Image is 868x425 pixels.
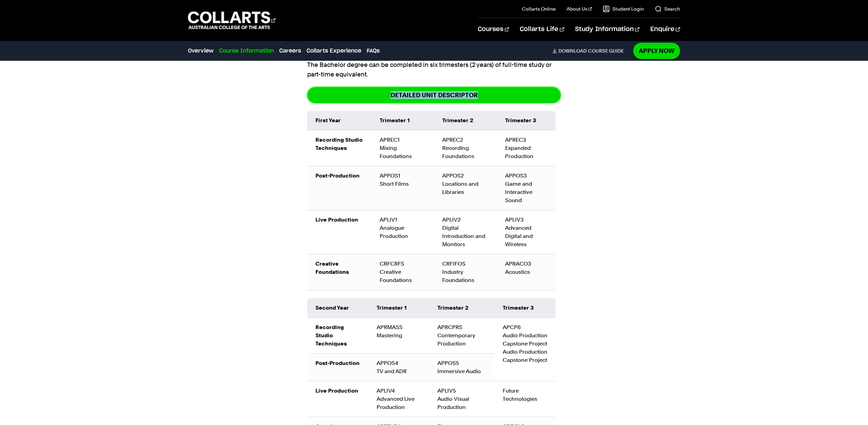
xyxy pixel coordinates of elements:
[552,48,629,54] a: DownloadCourse Guide
[371,130,434,166] td: APREC1 Mixing Foundations
[522,5,556,12] a: Collarts Online
[377,359,421,376] div: APPOS4 TV and ADR
[437,359,486,376] div: APPOS5 Immersive Audio
[315,324,347,347] strong: Recording Studio Techniques
[603,5,644,12] a: Student Login
[307,60,561,79] p: The Bachelor degree can be completed in six trimesters (2 years) of full-time study or part-time ...
[377,387,421,411] div: APLIV4 Advanced Live Production
[188,11,275,30] div: Go to homepage
[478,18,509,41] a: Courses
[307,47,361,55] a: Collarts Experience
[655,5,680,12] a: Search
[650,18,680,41] a: Enquire
[279,47,301,55] a: Careers
[368,298,429,318] td: Trimester 1
[442,172,489,196] div: APPOS2 Locations and Libraries
[558,48,587,54] span: Download
[380,260,426,284] div: CRFCRFS Creative Foundations
[315,172,360,179] strong: Post-Production
[219,47,274,55] a: Course Information
[505,172,548,204] div: APPOS3 Game and Interactive Sound
[497,130,556,166] td: APREC3 Expanded Production
[429,298,494,318] td: Trimester 2
[315,387,358,394] strong: Live Production
[307,298,368,318] td: Second Year
[315,216,358,223] strong: Live Production
[188,47,214,55] a: Overview
[434,130,497,166] td: APREC2 Recording Foundations
[494,298,556,318] td: Trimester 3
[442,260,489,284] div: CRFIFOS Industry Foundations
[307,87,561,103] a: DETAILED UNIT DESCRIPTOR
[437,387,486,411] div: APLIV5 Audio Visual Production
[503,387,547,403] div: Future Technologies
[575,18,639,41] a: Study Information
[633,43,680,59] a: Apply Now
[429,317,494,353] td: APRCPRS Contemporary Production
[434,111,497,130] td: Trimester 2
[380,172,426,188] div: APPOS1 Short Films
[442,216,489,249] div: APLIV2 Digital Introduction and Monitors
[380,216,426,240] div: APLIV1 Analogue Production
[567,5,592,12] a: About Us
[307,111,371,130] td: First Year
[494,317,556,381] td: APCP6 Audio Production Capstone Project Audio Production Capstone Project
[520,18,564,41] a: Collarts Life
[315,260,349,275] strong: Creative Foundations
[315,137,363,151] strong: Recording Studio Techniques
[505,216,548,249] div: APLIV3 Advanced Digital and Wireless
[371,111,434,130] td: Trimester 1
[368,317,429,353] td: APRMASS Mastering
[367,47,380,55] a: FAQs
[315,360,360,366] strong: Post-Production
[505,260,548,276] div: APRACO3 Acoustics
[497,111,556,130] td: Trimester 3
